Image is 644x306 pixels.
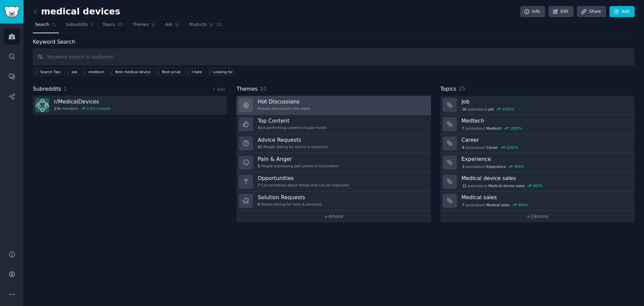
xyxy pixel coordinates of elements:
[33,6,120,17] h2: medical devices
[506,145,519,150] div: 1000 %
[486,164,506,169] span: Experience
[258,183,260,187] span: 7
[462,194,630,201] h3: Medical sales
[236,191,431,211] a: Solution Requests6People asking for tools & solutions
[90,22,93,28] span: 1
[462,183,466,188] span: 12
[258,106,310,111] div: Popular discussions this week
[488,183,525,188] span: Medical device sales
[236,172,431,191] a: Opportunities7Conversations about things that can be improved
[440,172,635,191] a: Medical device sales12postsaboutMedical device sales800%
[33,39,75,45] label: Keyword Search
[184,68,204,76] a: I hate
[258,117,327,124] h3: Top Content
[462,156,630,163] h3: Experience
[258,125,327,130] div: Best-performing content of past month
[509,126,522,131] div: 1000 %
[486,145,498,150] span: Career
[100,19,125,33] a: Topics25
[488,107,494,112] span: Job
[186,19,224,33] a: Products12
[258,202,260,207] span: 6
[486,203,510,207] span: Medical sales
[81,68,106,76] a: medtech
[462,145,464,150] span: 8
[33,68,62,76] button: Search Tips
[440,134,635,153] a: Career8postsaboutCareer1000%
[216,22,222,28] span: 12
[54,98,110,105] h3: r/ MedicalDevices
[132,22,149,28] span: Themes
[258,164,260,168] span: 9
[462,125,523,131] div: post s about
[462,106,515,112] div: post s about
[520,6,545,17] a: Info
[89,70,104,74] div: medtech
[548,6,574,17] a: Edit
[236,115,431,134] a: Top ContentBest-performing content of past month
[462,144,519,150] div: post s about
[165,22,172,28] span: Ask
[162,70,180,74] div: Best scrub
[33,85,61,93] span: Subreddits
[462,175,630,182] h3: Medical device sales
[163,19,182,33] a: Ask
[63,19,95,33] a: Subreddits1
[87,106,110,111] div: 3.5 % / month
[192,70,202,74] div: I hate
[72,70,77,74] div: job
[35,22,49,28] span: Search
[258,183,348,187] div: Conversations about things that can be improved
[577,6,606,17] a: Share
[462,117,630,124] h3: Medtech
[4,6,19,18] img: GummySearch logo
[33,19,59,33] a: Search
[258,164,339,168] div: People expressing pain points & frustrations
[462,202,529,208] div: post s about
[66,22,88,28] span: Subreddits
[33,48,635,65] input: Keyword search in audience
[33,96,227,115] a: r/MedicalDevices17kmembers3.5% / month
[440,115,635,134] a: Medtech7postsaboutMedtech1000%
[236,96,431,115] a: Hot DiscussionsPopular discussions this week
[440,96,635,115] a: Job16postsaboutJob1000%
[514,164,524,169] div: 900 %
[486,126,501,131] span: Medtech
[462,126,464,131] span: 7
[115,70,151,74] div: Best medical device
[108,68,152,76] a: Best medical device
[258,175,348,182] h3: Opportunities
[35,98,49,112] img: MedicalDevices
[236,153,431,172] a: Pain & Anger9People expressing pain points & frustrations
[502,107,515,112] div: 1000 %
[258,144,328,149] div: People asking for advice & resources
[609,6,635,17] a: Add
[462,107,466,112] span: 16
[258,194,322,201] h3: Solution Requests
[533,183,543,188] div: 800 %
[236,134,431,153] a: Advice Requests61People asking for advice & resources
[462,98,630,105] h3: Job
[440,153,635,172] a: Experience3postsaboutExperience900%
[206,68,234,76] a: Looking for
[462,136,630,143] h3: Career
[54,106,110,111] div: members
[64,68,79,76] a: job
[258,136,328,143] h3: Advice Requests
[40,70,61,74] span: Search Tips
[54,106,60,111] span: 17k
[462,164,525,170] div: post s about
[518,203,528,207] div: 800 %
[462,203,464,207] span: 7
[258,144,262,149] span: 61
[189,22,207,28] span: Products
[64,86,67,92] span: 1
[440,211,635,222] a: +19more
[117,22,123,28] span: 25
[459,86,465,92] span: 25
[102,22,115,28] span: Topics
[213,70,233,74] div: Looking for
[258,202,322,207] div: People asking for tools & solutions
[236,211,431,222] a: +4more
[258,156,339,163] h3: Pain & Anger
